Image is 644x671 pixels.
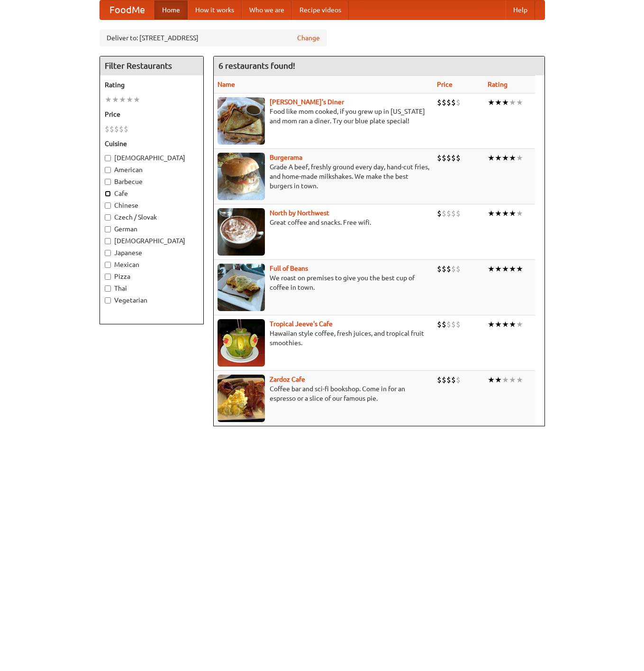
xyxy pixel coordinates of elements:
[442,319,446,330] li: $
[105,297,111,303] input: Vegetarian
[105,272,199,281] label: Pizza
[437,81,453,88] a: Price
[218,97,265,145] img: sallys.jpg
[105,250,111,256] input: Japanese
[119,94,126,105] li: ★
[495,208,502,219] li: ★
[218,264,265,311] img: beans.jpg
[488,153,495,163] li: ★
[509,153,516,163] li: ★
[105,179,111,185] input: Barbecue
[270,376,305,383] b: Zardoz Cafe
[218,162,429,191] p: Grade A beef, freshly ground every day, hand-cut fries, and home-made milkshakes. We make the bes...
[502,97,509,108] li: ★
[188,0,242,19] a: How it works
[437,375,442,385] li: $
[218,319,265,367] img: jeeves.jpg
[446,208,451,219] li: $
[451,319,456,330] li: $
[488,97,495,108] li: ★
[446,153,451,163] li: $
[451,208,456,219] li: $
[451,153,456,163] li: $
[456,208,461,219] li: $
[105,94,112,105] li: ★
[105,153,199,163] label: [DEMOGRAPHIC_DATA]
[105,167,111,173] input: American
[100,29,327,46] div: Deliver to: [STREET_ADDRESS]
[446,264,451,274] li: $
[100,56,203,75] h4: Filter Restaurants
[154,0,188,19] a: Home
[506,0,535,19] a: Help
[105,295,199,305] label: Vegetarian
[456,264,461,274] li: $
[218,218,429,227] p: Great coffee and snacks. Free wifi.
[442,97,446,108] li: $
[105,155,111,161] input: [DEMOGRAPHIC_DATA]
[488,81,508,88] a: Rating
[105,191,111,197] input: Cafe
[100,0,154,19] a: FoodMe
[509,208,516,219] li: ★
[218,273,429,292] p: We roast on premises to give you the best cup of coffee in town.
[451,97,456,108] li: $
[502,264,509,274] li: ★
[509,97,516,108] li: ★
[242,0,292,19] a: Who we are
[105,285,111,292] input: Thai
[488,319,495,330] li: ★
[451,375,456,385] li: $
[105,236,199,246] label: [DEMOGRAPHIC_DATA]
[218,384,429,403] p: Coffee bar and sci-fi bookshop. Come in for an espresso or a slice of our famous pie.
[105,224,199,234] label: German
[105,177,199,186] label: Barbecue
[105,284,199,293] label: Thai
[446,97,451,108] li: $
[105,212,199,222] label: Czech / Slovak
[456,319,461,330] li: $
[105,274,111,280] input: Pizza
[297,33,320,43] a: Change
[124,124,128,134] li: $
[502,208,509,219] li: ★
[437,208,442,219] li: $
[126,94,133,105] li: ★
[105,124,109,134] li: $
[456,375,461,385] li: $
[105,238,111,244] input: [DEMOGRAPHIC_DATA]
[516,375,523,385] li: ★
[270,154,302,161] a: Burgerama
[119,124,124,134] li: $
[105,226,111,232] input: German
[495,375,502,385] li: ★
[105,165,199,175] label: American
[105,139,199,148] h5: Cuisine
[495,97,502,108] li: ★
[502,375,509,385] li: ★
[456,97,461,108] li: $
[516,97,523,108] li: ★
[502,319,509,330] li: ★
[105,260,199,269] label: Mexican
[488,208,495,219] li: ★
[509,319,516,330] li: ★
[451,264,456,274] li: $
[446,375,451,385] li: $
[509,264,516,274] li: ★
[456,153,461,163] li: $
[218,208,265,256] img: north.jpg
[516,208,523,219] li: ★
[495,153,502,163] li: ★
[437,264,442,274] li: $
[516,319,523,330] li: ★
[270,320,333,328] a: Tropical Jeeve's Cafe
[270,265,308,272] a: Full of Beans
[442,153,446,163] li: $
[105,262,111,268] input: Mexican
[109,124,114,134] li: $
[495,319,502,330] li: ★
[442,375,446,385] li: $
[270,209,329,217] a: North by Northwest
